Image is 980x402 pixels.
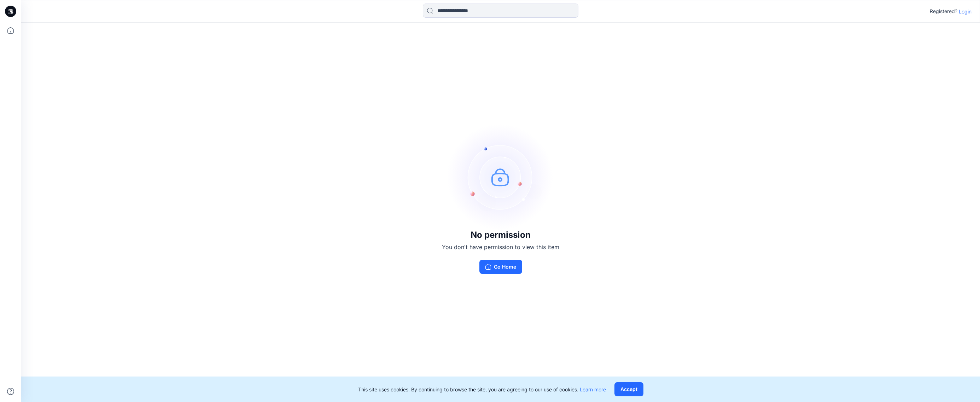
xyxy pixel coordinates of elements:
[442,230,559,240] h3: No permission
[959,8,972,15] p: Login
[614,382,643,396] button: Accept
[448,124,554,230] img: no-perm.svg
[930,7,957,16] p: Registered?
[442,243,559,251] p: You don't have permission to view this item
[479,260,522,274] button: Go Home
[580,386,606,392] a: Learn more
[358,386,606,393] p: This site uses cookies. By continuing to browse the site, you are agreeing to our use of cookies.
